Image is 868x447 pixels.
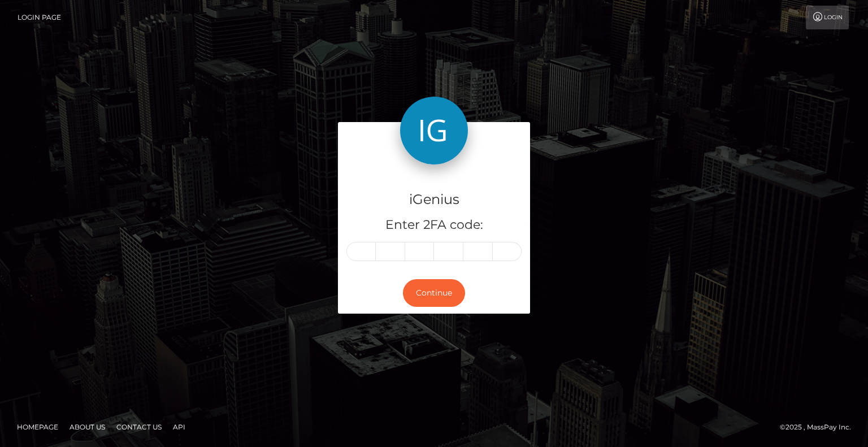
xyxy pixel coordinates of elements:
a: About Us [65,418,110,436]
button: Continue [403,279,465,307]
a: Contact Us [112,418,166,436]
a: API [168,418,190,436]
a: Login [806,6,849,29]
h5: Enter 2FA code: [346,216,522,234]
img: iGenius [400,97,468,164]
h4: iGenius [346,190,522,210]
div: © 2025 , MassPay Inc. [780,421,860,433]
a: Homepage [12,418,63,436]
a: Login Page [18,6,61,29]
